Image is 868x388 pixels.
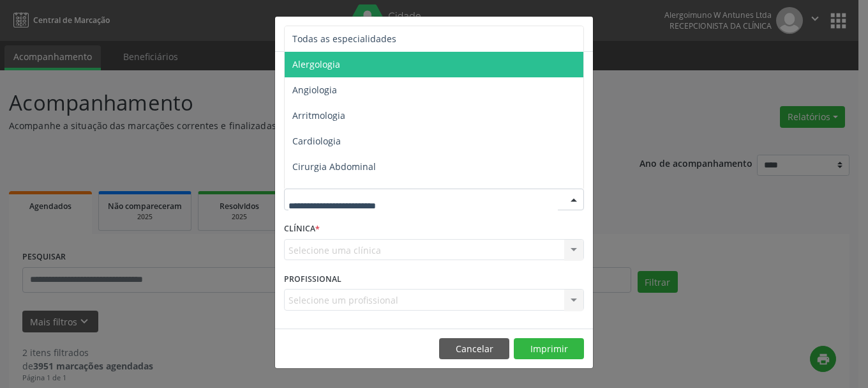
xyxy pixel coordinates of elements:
span: Cirurgia Bariatrica [292,186,371,198]
h5: Relatório de agendamentos [284,26,430,42]
span: Cirurgia Abdominal [292,160,376,173]
label: CLÍNICA [284,219,320,239]
button: Imprimir [514,338,584,360]
label: PROFISSIONAL [284,269,341,289]
span: Arritmologia [292,109,345,121]
button: Cancelar [439,338,509,360]
span: Cardiologia [292,135,341,147]
span: Alergologia [292,58,340,70]
button: Close [567,17,593,48]
span: Todas as especialidades [292,33,396,45]
span: Angiologia [292,84,337,96]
